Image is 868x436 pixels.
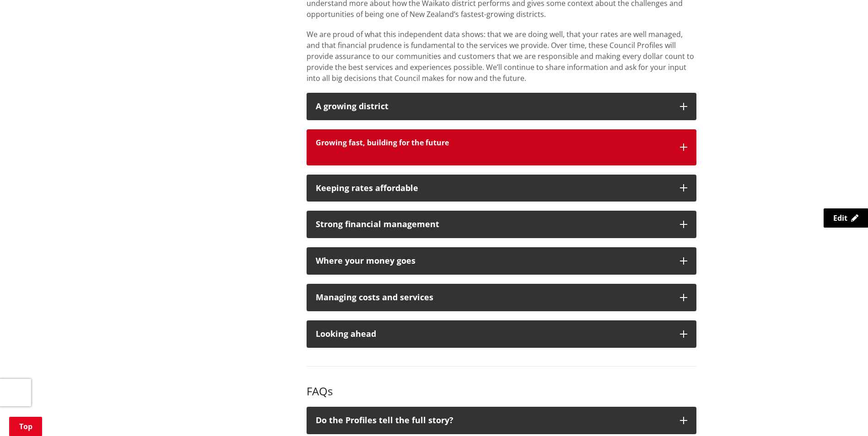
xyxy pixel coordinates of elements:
[9,417,42,436] a: Top
[307,385,696,398] h3: FAQs
[833,213,847,223] span: Edit
[307,175,696,202] button: Keeping rates affordable
[316,220,671,229] div: Strong financial management
[316,138,449,148] strong: Growing fast, building for the future
[316,293,671,302] div: Managing costs and services
[307,284,696,311] button: Managing costs and services
[316,256,671,266] div: Where your money goes
[307,211,696,238] button: Strong financial management
[307,29,696,84] p: We are proud of what this independent data shows: that we are doing well, that your rates are wel...
[307,93,696,120] button: A growing district
[316,102,671,111] h3: A growing district
[307,320,696,348] button: Looking ahead
[307,247,696,275] button: Where your money goes
[307,407,696,434] button: Do the Profiles tell the full story?
[824,208,868,228] a: Edit
[316,416,671,425] div: Do the Profiles tell the full story?
[307,129,696,165] button: Growing fast, building for the future
[826,398,859,431] iframe: Messenger Launcher
[316,184,671,193] div: Keeping rates affordable
[316,330,671,339] div: Looking ahead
